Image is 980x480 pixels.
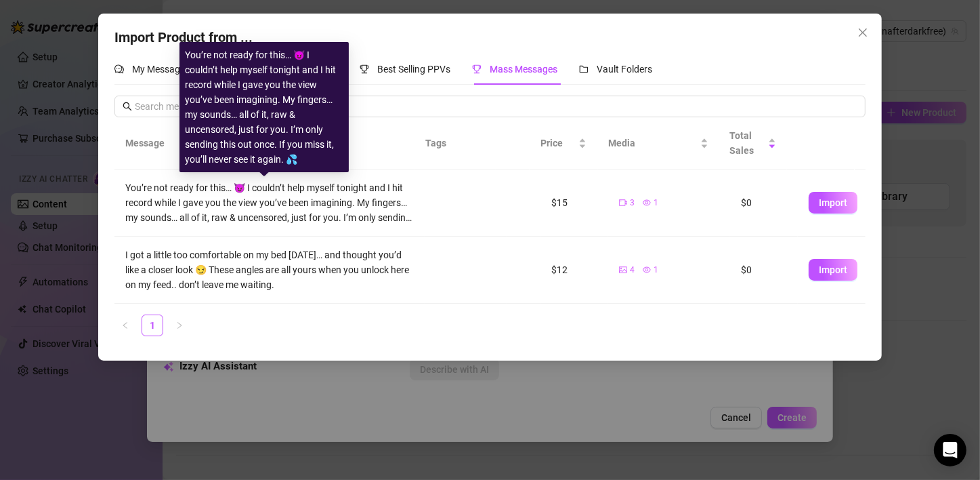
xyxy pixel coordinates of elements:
span: comment [114,64,124,74]
th: Tags [414,117,496,169]
button: right [169,315,190,336]
span: eye [643,266,651,274]
div: I got a little too comfortable on my bed [DATE]… and thought you’d like a closer look 😏 These ang... [125,247,415,292]
span: Mass Messages [490,64,557,75]
span: right [175,321,184,329]
span: search [123,102,132,111]
span: eye [643,199,651,207]
span: Price [540,136,576,151]
span: 4 [630,264,635,277]
button: Close [852,22,874,43]
span: trophy [360,64,369,74]
button: Import [809,259,857,281]
button: Import [809,192,857,214]
span: Best Selling PPVs [377,64,450,75]
span: picture [619,266,627,274]
td: $15 [540,169,608,237]
span: Import [819,264,847,275]
span: Import Product from ... [114,29,253,45]
span: close [857,27,868,38]
span: Vault Folders [597,64,652,75]
div: You’re not ready for this… 😈 I couldn’t help myself tonight and I hit record while I gave you the... [125,180,415,225]
th: Price [530,117,597,169]
button: left [114,315,136,336]
input: Search messages... [135,99,858,114]
span: folder [579,64,589,74]
span: trophy [472,64,482,74]
span: 1 [654,197,658,209]
li: Next Page [169,315,190,336]
span: video-camera [619,199,627,207]
span: Import [819,197,847,208]
a: 1 [142,315,163,336]
span: left [121,321,129,329]
div: Open Intercom Messenger [934,434,966,466]
td: $0 [730,169,798,237]
span: Media [608,136,698,151]
td: $0 [730,237,798,304]
th: Media [597,117,719,169]
span: Total Sales [730,128,765,158]
td: $12 [540,237,608,304]
li: Previous Page [114,315,136,336]
div: You’re not ready for this… 😈 I couldn’t help myself tonight and I hit record while I gave you the... [185,47,343,167]
th: Message [114,117,414,169]
span: 1 [654,264,658,277]
span: 3 [630,197,635,209]
th: Total Sales [719,117,787,169]
li: 1 [142,315,163,336]
span: My Message Library [132,64,217,75]
span: Close [852,27,874,38]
